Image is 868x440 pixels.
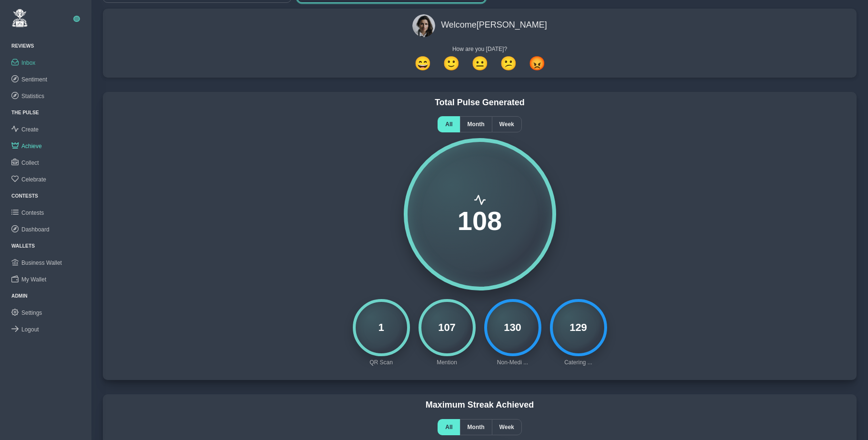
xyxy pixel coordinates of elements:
[437,359,457,366] div: Mention
[497,359,528,366] div: Non-Medi ...
[21,326,39,333] span: Logout
[21,76,47,83] span: Sentiment
[419,299,476,356] div: Mention points 107
[21,143,42,150] span: Achieve
[21,126,39,133] span: Create
[550,299,607,356] div: Catering ... points 129
[109,46,851,52] div: How are you [DATE]?
[468,424,485,430] span: Month
[492,116,522,132] div: Week
[499,55,519,72] button: Not great
[353,299,410,356] div: Generate QR for reviews
[109,98,851,108] h4: Total Pulse Generated
[21,176,46,183] span: Celebrate
[21,160,39,166] span: Collect
[21,276,46,283] span: My Wallet
[21,260,62,266] span: Business Wallet
[21,226,50,233] span: Dashboard
[470,55,490,72] button: Okay
[11,293,28,299] a: Admin
[441,20,547,30] h4: Welcome [PERSON_NAME]
[11,193,38,199] a: Contests
[460,116,492,132] div: Month
[441,55,461,72] button: Good
[412,14,435,37] img: avatar
[21,60,35,66] span: Inbox
[11,9,28,28] img: ReviewElf Logo
[438,419,459,435] div: All
[369,359,393,366] div: QR Scan
[458,208,502,234] span: 108
[11,110,39,115] a: The Pulse
[484,299,541,356] div: Non-Medi ... points 130
[404,138,556,290] div: Total points 108
[468,121,485,128] span: Month
[438,116,459,132] div: All
[445,121,452,128] span: All
[499,121,514,128] span: Week
[564,359,592,366] div: Catering ...
[21,93,44,100] span: Statistics
[353,299,410,356] div: QR Scan points 1
[21,310,42,316] span: Settings
[109,400,851,410] h4: Maximum Streak Achieved
[11,43,34,49] a: Reviews
[492,419,522,435] div: Week
[445,424,452,430] span: All
[21,210,44,216] span: Contests
[460,419,492,435] div: Month
[527,55,547,72] button: Angry
[499,424,514,430] span: Week
[11,243,35,249] a: Wallets
[413,55,433,72] button: Great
